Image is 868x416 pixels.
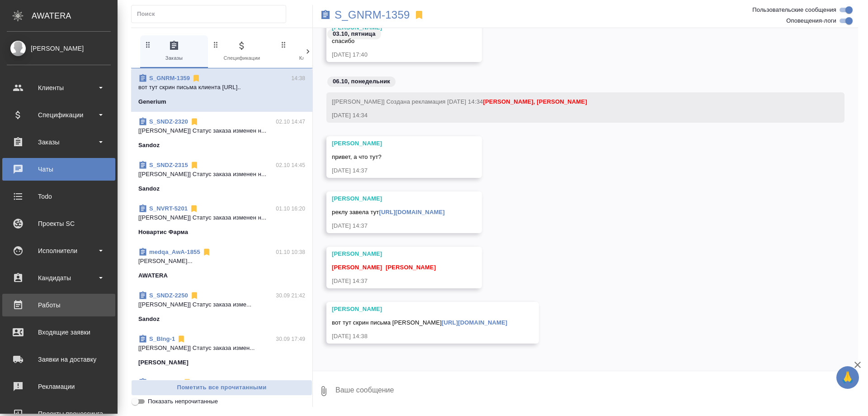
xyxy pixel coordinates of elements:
div: Спецификации [7,108,111,122]
p: Sandoz [138,184,160,193]
svg: Зажми и перетащи, чтобы поменять порядок вкладок [212,40,220,49]
svg: Отписаться [190,291,199,300]
span: Пометить все прочитанными [136,383,307,393]
div: S_BIng-130.09 17:49[[PERSON_NAME]] Статус заказа измен...[PERSON_NAME] [131,329,312,373]
a: S_GNRM-1359 [149,75,190,81]
p: вот тут скрин письма клиента [URL].. [138,83,305,92]
span: [[PERSON_NAME]] Создана рекламация [DATE] 14:34 [332,98,587,105]
div: [DATE] 14:34 [332,111,813,120]
p: 30.09 21:42 [276,291,305,300]
p: Sandoz [138,315,160,324]
div: Работы [7,298,111,312]
span: [PERSON_NAME] [386,264,436,271]
a: Заявки на доставку [2,348,115,371]
span: Пользовательские сообщения [752,5,836,14]
div: AWATERA [32,7,118,25]
svg: Отписаться [190,161,199,170]
p: [PERSON_NAME]... [138,257,305,266]
div: Кандидаты [7,271,111,285]
a: S_SNDZ-2320 [149,118,188,125]
button: Пометить все прочитанными [131,380,312,396]
p: Sandoz [138,141,160,150]
p: [[PERSON_NAME]] Статус заказа изменен н... [138,170,305,179]
p: 01.10 10:38 [276,248,305,257]
svg: Отписаться [192,74,201,83]
p: 02.10 14:45 [276,161,305,170]
a: S_NVRT-5201 [149,205,188,212]
a: medqa_AwA-1855 [149,249,200,255]
span: [PERSON_NAME] [332,264,382,271]
span: реклу завела тут [332,209,445,215]
a: [URL][DOMAIN_NAME] [442,319,507,326]
a: Рекламации [2,375,115,398]
div: Рекламации [7,380,111,393]
p: 03.10, пятница [333,29,376,38]
div: S_OCT-18529.09 17:24тогда нам бы их вариант перевода адреса,...OCT Clinical Trials [131,373,312,416]
button: 🙏 [836,366,859,389]
p: [[PERSON_NAME]] Статус заказа измен... [138,344,305,353]
div: [DATE] 14:37 [332,166,450,175]
a: S_GNRM-1359 [335,10,410,19]
p: 29.09 17:24 [276,378,305,387]
span: Показать непрочитанные [148,397,218,406]
a: Todo [2,185,115,208]
svg: Отписаться [189,204,198,213]
span: вот тут скрин письма [PERSON_NAME] [332,319,507,326]
p: 02.10 14:47 [276,117,305,126]
div: Исполнители [7,244,111,258]
a: S_SNDZ-2315 [149,162,188,168]
p: 14:38 [291,74,305,83]
a: Работы [2,294,115,316]
span: [PERSON_NAME], [PERSON_NAME] [483,98,587,105]
p: 01.10 16:20 [276,204,305,213]
div: Входящие заявки [7,325,111,339]
p: Generium [138,97,166,106]
div: Клиенты [7,81,111,95]
span: привет, а что тут? [332,153,382,160]
a: S_OCT-185 [149,379,181,386]
div: Чаты [7,163,111,176]
div: [DATE] 17:40 [332,50,450,59]
span: Спецификации [212,40,272,62]
p: 30.09 17:49 [276,335,305,344]
div: S_SNDZ-225030.09 21:42[[PERSON_NAME]] Статус заказа изме...Sandoz [131,286,312,329]
div: S_SNDZ-232002.10 14:47[[PERSON_NAME]] Статус заказа изменен н...Sandoz [131,112,312,155]
svg: Отписаться [202,248,211,257]
div: [PERSON_NAME] [332,305,507,314]
p: [[PERSON_NAME]] Статус заказа изменен н... [138,126,305,135]
div: S_GNRM-135914:38вот тут скрин письма клиента [URL]..Generium [131,68,312,112]
div: Todo [7,190,111,203]
a: [URL][DOMAIN_NAME] [379,209,444,215]
span: 🙏 [840,368,855,387]
p: Новартис Фарма [138,228,188,237]
svg: Отписаться [177,335,186,344]
div: Проекты SC [7,217,111,230]
div: [PERSON_NAME] [332,194,450,203]
span: Оповещения-логи [786,16,836,25]
a: S_BIng-1 [149,335,175,342]
a: S_SNDZ-2250 [149,292,188,299]
span: Клиенты [279,40,340,62]
svg: Отписаться [183,378,192,387]
div: medqa_AwA-185501.10 10:38[PERSON_NAME]...AWATERA [131,242,312,286]
div: [DATE] 14:38 [332,332,507,341]
svg: Зажми и перетащи, чтобы поменять порядок вкладок [144,40,152,49]
p: AWATERA [138,271,168,280]
div: [DATE] 14:37 [332,221,450,230]
a: Проекты SC [2,212,115,235]
input: Поиск [137,8,286,20]
p: [[PERSON_NAME]] Статус заказа изменен н... [138,213,305,222]
svg: Зажми и перетащи, чтобы поменять порядок вкладок [279,40,288,49]
div: S_NVRT-520101.10 16:20[[PERSON_NAME]] Статус заказа изменен н...Новартис Фарма [131,199,312,242]
div: [PERSON_NAME] [332,139,450,148]
div: [PERSON_NAME] [7,43,111,53]
p: 06.10, понедельник [333,77,390,86]
p: [[PERSON_NAME]] Статус заказа изме... [138,300,305,309]
div: S_SNDZ-231502.10 14:45[[PERSON_NAME]] Статус заказа изменен н...Sandoz [131,155,312,199]
svg: Отписаться [190,117,199,126]
div: [PERSON_NAME] [332,249,450,258]
div: Заявки на доставку [7,353,111,366]
p: [PERSON_NAME] [138,358,189,367]
div: Заказы [7,135,111,149]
